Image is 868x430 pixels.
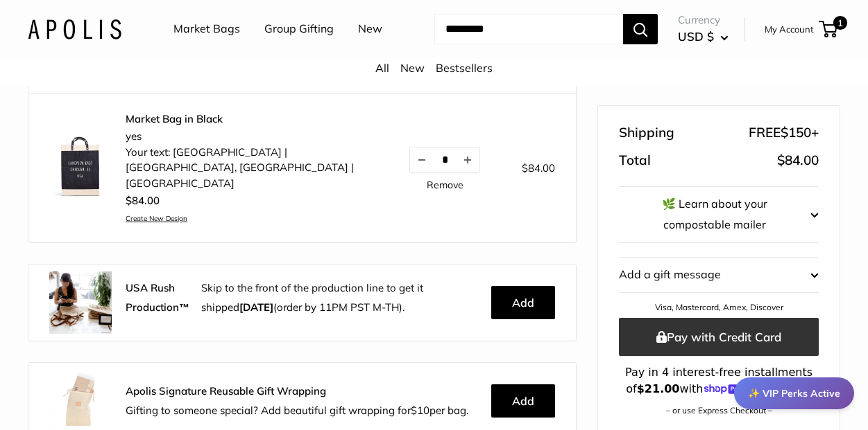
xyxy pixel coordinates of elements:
a: Group Gifting [264,19,334,39]
a: All [375,61,389,75]
li: Your text: [GEOGRAPHIC_DATA] | [GEOGRAPHIC_DATA], [GEOGRAPHIC_DATA] | [GEOGRAPHIC_DATA] [126,145,368,192]
a: My Account [765,21,814,37]
strong: Apolis Signature Reusable Gift Wrapping [126,384,326,397]
span: USD $ [678,29,714,44]
a: Visa, Mastercard, Amex, Discover [655,303,783,313]
a: – or use Express Checkout – [666,405,772,415]
span: FREE + [749,121,819,146]
span: Gifting to someone special? Add beautiful gift wrapping for per bag. [126,404,468,417]
input: Search... [434,14,623,44]
li: yes [126,129,368,145]
button: Search [623,14,658,44]
a: New [400,61,425,75]
span: Currency [678,10,729,30]
button: USD $ [678,26,729,48]
a: New [358,19,382,39]
a: Market Bag in Black [126,112,368,126]
span: $84.00 [522,161,555,174]
p: Skip to the front of the production line to get it shipped (order by 11PM PST M-TH). [201,278,481,317]
button: Add a gift message [619,258,819,293]
span: Total [619,148,651,173]
button: Pay with Credit Card [619,318,819,356]
button: Increase quantity by 1 [456,147,479,172]
button: 🌿 Learn about your compostable mailer [619,188,819,243]
a: Create New Design [126,214,368,223]
button: Decrease quantity by 1 [410,147,434,172]
a: 1 [820,21,837,37]
span: $10 [411,404,429,417]
a: Market Bags [173,19,240,39]
a: Bestsellers [436,61,493,75]
span: Shipping [619,121,674,146]
span: 1 [833,16,847,30]
button: Add [491,286,555,319]
b: [DATE] [239,301,273,314]
span: $84.00 [126,194,160,207]
a: Remove [427,180,463,190]
input: Quantity [434,154,456,165]
strong: USA Rush Production™ [126,281,189,314]
img: description_No need for custom text? Choose this option. [49,135,112,197]
button: Add [491,384,555,418]
span: $84.00 [777,152,819,168]
div: ✨ VIP Perks Active [734,377,854,409]
span: $150 [781,125,811,141]
img: rush.jpg [49,271,112,334]
img: Apolis [28,19,121,39]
